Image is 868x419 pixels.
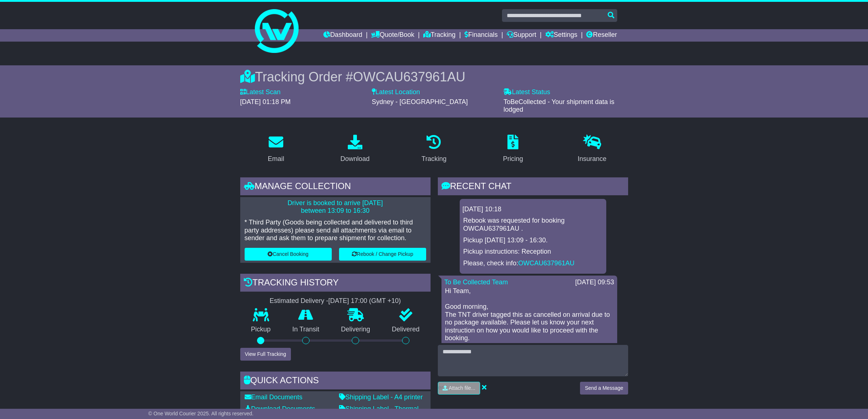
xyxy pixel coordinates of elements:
a: Quote/Book [371,29,414,42]
a: Download [336,132,374,166]
a: Dashboard [323,29,362,42]
span: ToBeCollected - Your shipment data is lodged [503,98,614,114]
div: Tracking [421,154,446,164]
a: OWCAU637961AU [518,260,575,267]
div: Estimated Delivery - [240,297,431,305]
p: Pickup [240,326,282,334]
p: Driver is booked to arrive [DATE] between 13:09 to 16:30 [245,199,426,215]
p: In Transit [281,326,330,334]
a: Tracking [417,132,451,166]
a: Reseller [586,29,617,42]
span: © One World Courier 2025. All rights reserved. [148,411,254,416]
div: Download [340,154,370,164]
a: Insurance [573,132,611,166]
p: Rebook was requested for booking OWCAU637961AU . [463,217,603,232]
div: Quick Actions [240,372,431,391]
a: Settings [545,29,577,42]
p: Hi Team, Good morning, The TNT driver tagged this as cancelled on arrival due to no package avail... [445,287,614,366]
button: Cancel Booking [245,248,332,261]
a: Support [507,29,536,42]
div: RECENT CHAT [438,177,628,197]
p: Delivered [381,326,431,334]
div: Pricing [503,154,523,164]
div: Manage collection [240,177,431,197]
a: Tracking [423,29,455,42]
p: Please, check info: [463,260,603,268]
a: Email Documents [245,393,303,401]
a: Email [263,132,289,166]
a: Pricing [498,132,528,166]
button: View Full Tracking [240,348,291,361]
div: Email [268,154,284,164]
a: Financials [464,29,498,42]
span: OWCAU637961AU [353,69,465,84]
span: [DATE] 01:18 PM [240,98,291,105]
div: Tracking Order # [240,69,628,85]
a: Download Documents [245,405,315,412]
label: Latest Scan [240,88,281,96]
label: Latest Location [372,88,420,96]
p: Delivering [330,326,381,334]
div: [DATE] 09:53 [575,278,614,287]
div: Insurance [578,154,607,164]
a: To Be Collected Team [444,278,508,286]
div: [DATE] 10:18 [463,205,603,214]
label: Latest Status [503,88,550,96]
div: [DATE] 17:00 (GMT +10) [328,297,401,305]
p: * Third Party (Goods being collected and delivered to third party addresses) please send all atta... [245,219,426,242]
p: Pickup [DATE] 13:09 - 16:30. [463,237,603,245]
button: Rebook / Change Pickup [339,248,426,261]
button: Send a Message [580,382,628,395]
p: Pickup instructions: Reception [463,248,603,256]
a: Shipping Label - A4 printer [339,393,423,401]
span: Sydney - [GEOGRAPHIC_DATA] [372,98,468,105]
div: Tracking history [240,274,431,293]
